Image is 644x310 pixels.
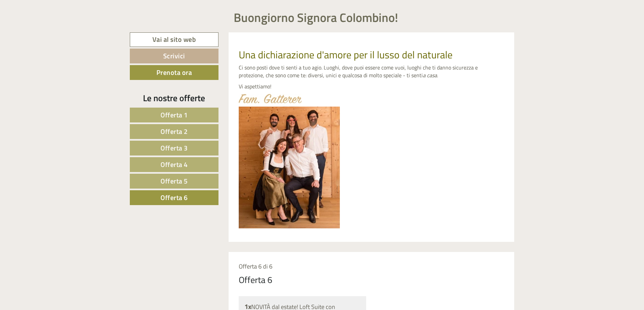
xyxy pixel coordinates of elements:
[239,274,272,286] div: Offerta 6
[239,64,504,79] p: Ci sono posti dove ti senti a tuo agio. Luoghi, dove puoi essere come vuoi, luoghi che ti danno s...
[160,176,188,186] span: Offerta 5
[239,83,504,90] p: Vi aspettiamo!
[130,49,218,63] a: Scrivici
[160,192,188,203] span: Offerta 6
[239,107,340,228] img: image
[160,126,188,137] span: Offerta 2
[239,94,302,103] img: image
[427,71,437,79] em: casa
[160,143,188,153] span: Offerta 3
[423,71,426,79] em: a
[160,110,188,120] span: Offerta 1
[130,32,218,47] a: Vai al sito web
[130,92,218,104] div: Le nostre offerte
[130,65,218,80] a: Prenota ora
[160,159,188,170] span: Offerta 4
[234,11,398,24] h1: Buongiorno Signora Colombino!
[239,262,272,271] span: Offerta 6 di 6
[239,47,452,62] span: Una dichiarazione d'amore per il lusso del naturale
